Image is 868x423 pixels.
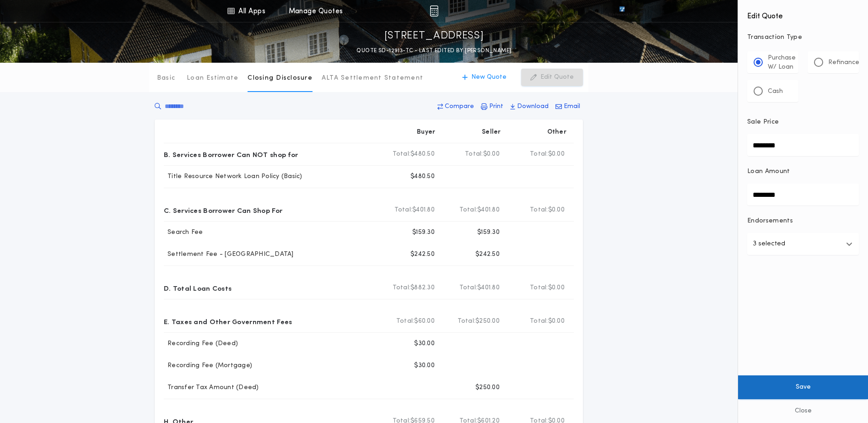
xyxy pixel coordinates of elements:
p: ALTA Settlement Statement [322,74,423,83]
p: $242.50 [475,250,500,259]
p: Seller [482,128,501,137]
p: $480.50 [410,172,435,181]
p: Other [547,128,566,137]
span: $0.00 [483,150,500,159]
p: $159.30 [412,228,435,237]
p: Transfer Tax Amount (Deed) [164,383,259,392]
button: Close [738,399,868,423]
p: Search Fee [164,228,203,237]
img: img [430,5,438,16]
input: Loan Amount [747,184,859,206]
b: Total: [459,283,478,293]
p: Edit Quote [540,73,574,82]
p: $30.00 [414,339,435,348]
p: Recording Fee (Deed) [164,339,238,348]
button: New Quote [453,69,516,86]
p: Email [564,102,580,111]
p: QUOTE SD-12913-TC - LAST EDITED BY [PERSON_NAME] [356,46,511,55]
p: Endorsements [747,217,859,226]
p: [STREET_ADDRESS] [384,29,484,43]
h4: Edit Quote [747,5,859,22]
img: vs-icon [603,6,641,16]
p: $159.30 [477,228,500,237]
button: 3 selected [747,233,859,255]
input: Sale Price [747,134,859,156]
span: $0.00 [548,206,565,215]
b: Total: [530,150,548,159]
p: $30.00 [414,361,435,370]
b: Total: [530,283,548,293]
b: Total: [459,206,478,215]
b: Total: [393,150,411,159]
p: $250.00 [475,383,500,392]
span: $0.00 [548,283,565,293]
p: Purchase W/ Loan [768,54,796,72]
span: $401.80 [477,206,500,215]
p: E. Taxes and Other Government Fees [164,314,292,329]
button: Print [478,98,506,115]
span: $401.80 [412,206,435,215]
span: $0.00 [548,317,565,326]
p: $242.50 [410,250,435,259]
span: $882.30 [410,283,435,293]
button: Email [553,98,583,115]
p: Refinance [828,58,859,67]
p: Settlement Fee - [GEOGRAPHIC_DATA] [164,250,294,259]
b: Total: [530,317,548,326]
button: Save [738,375,868,399]
p: Download [517,102,549,111]
p: Compare [445,102,474,111]
p: Title Resource Network Loan Policy (Basic) [164,172,302,181]
p: D. Total Loan Costs [164,281,232,295]
span: $60.00 [414,317,435,326]
p: Buyer [417,128,435,137]
p: 3 selected [753,239,785,249]
p: C. Services Borrower Can Shop For [164,203,282,217]
b: Total: [530,206,548,215]
p: New Quote [471,73,507,82]
b: Total: [465,150,483,159]
button: Download [507,98,551,115]
p: B. Services Borrower Can NOT shop for [164,147,298,162]
b: Total: [396,317,415,326]
b: Total: [458,317,476,326]
p: Transaction Type [747,33,859,42]
p: Basic [157,74,175,83]
b: Total: [394,206,413,215]
button: Compare [435,98,477,115]
b: Total: [393,283,411,293]
p: Sale Price [747,118,779,127]
span: $250.00 [475,317,500,326]
button: Edit Quote [521,69,583,86]
span: $401.80 [477,283,500,293]
p: Loan Estimate [187,74,238,83]
p: Closing Disclosure [248,74,313,83]
p: Recording Fee (Mortgage) [164,361,252,370]
span: $0.00 [548,150,565,159]
p: Loan Amount [747,167,790,176]
p: Cash [768,87,783,96]
span: $480.50 [410,150,435,159]
p: Print [489,102,503,111]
